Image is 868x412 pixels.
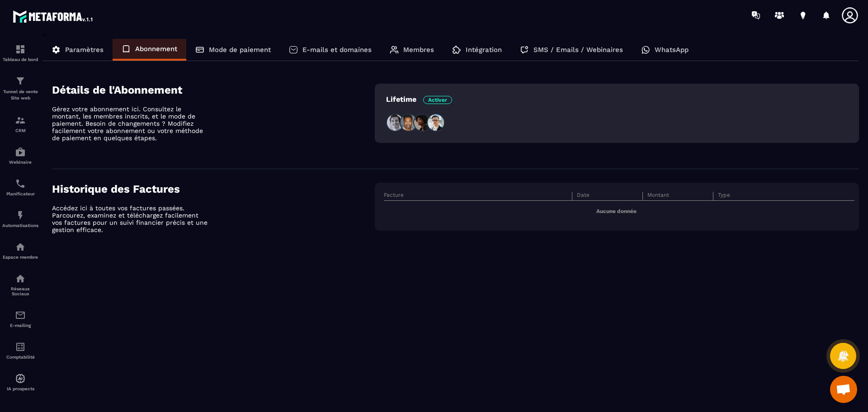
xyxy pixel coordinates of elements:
p: Gérez votre abonnement ici. Consultez le montant, les membres inscrits, et le mode de paiement. B... [52,105,210,142]
p: CRM [2,128,38,133]
a: automationsautomationsAutomatisations [2,203,38,235]
p: Automatisations [2,223,38,228]
img: email [15,310,26,321]
p: Paramètres [65,46,104,54]
a: formationformationCRM [2,108,38,140]
a: formationformationTableau de bord [2,37,38,69]
p: Planificateur [2,191,38,196]
p: Espace membre [2,255,38,260]
th: Montant [643,192,713,201]
p: Abonnement [135,45,177,53]
p: Mode de paiement [209,46,271,54]
span: Activer [423,96,452,104]
img: automations [15,147,26,157]
a: formationformationTunnel de vente Site web [2,69,38,108]
img: social-network [15,273,26,284]
p: Tableau de bord [2,57,38,62]
p: Tunnel de vente Site web [2,89,38,101]
p: Membres [403,46,434,54]
p: SMS / Emails / Webinaires [533,46,623,54]
p: E-mails et domaines [302,46,372,54]
div: Ouvrir le chat [830,376,857,403]
p: Réseaux Sociaux [2,286,38,296]
img: scheduler [15,178,26,189]
th: Type [713,192,854,201]
a: social-networksocial-networkRéseaux Sociaux [2,266,38,303]
img: logo [13,8,94,24]
p: Webinaire [2,160,38,165]
img: automations [15,210,26,221]
p: Intégration [466,46,502,54]
p: Accédez ici à toutes vos factures passées. Parcourez, examinez et téléchargez facilement vos fact... [52,204,210,233]
p: E-mailing [2,323,38,328]
img: people1 [386,114,404,132]
img: automations [15,373,26,384]
h4: Détails de l'Abonnement [52,84,375,96]
td: Aucune donnée [384,201,854,222]
img: accountant [15,341,26,352]
h4: Historique des Factures [52,183,375,195]
p: WhatsApp [655,46,689,54]
a: automationsautomationsWebinaire [2,140,38,171]
p: Lifetime [386,95,452,104]
th: Facture [384,192,572,201]
a: schedulerschedulerPlanificateur [2,171,38,203]
th: Date [572,192,642,201]
p: Comptabilité [2,355,38,360]
img: formation [15,76,26,86]
div: > [42,30,859,260]
img: formation [15,44,26,55]
a: accountantaccountantComptabilité [2,335,38,366]
img: people3 [413,114,431,132]
a: emailemailE-mailing [2,303,38,335]
img: automations [15,242,26,252]
img: people2 [400,114,418,132]
a: automationsautomationsEspace membre [2,235,38,266]
img: people4 [427,114,445,132]
p: IA prospects [2,386,38,391]
img: formation [15,115,26,126]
